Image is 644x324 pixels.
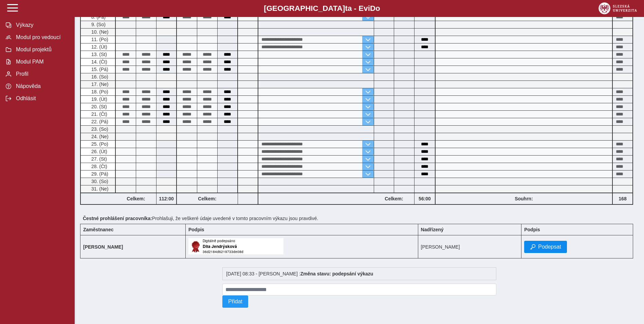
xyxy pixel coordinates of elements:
[599,2,637,14] img: logo_web_su.png
[90,164,107,169] span: 28. (Čt)
[538,244,561,250] span: Podepsat
[90,37,108,42] span: 11. (Po)
[90,134,109,139] span: 24. (Ne)
[375,4,380,13] span: o
[90,141,108,147] span: 25. (Po)
[300,271,373,276] b: Změna stavu: podepsání výkazu
[83,244,123,250] b: [PERSON_NAME]
[90,119,108,124] span: 22. (Pá)
[613,196,632,201] b: 168
[90,14,106,20] span: 8. (Pá)
[90,179,108,184] span: 30. (So)
[188,238,283,254] img: Digitálně podepsáno uživatelem
[374,196,414,201] b: Celkem:
[14,83,69,89] span: Nápověda
[90,74,108,79] span: 16. (So)
[90,111,107,117] span: 21. (Čt)
[90,89,108,94] span: 18. (Po)
[80,213,639,224] div: Prohlašuji, že veškeré údaje uvedené v tomto pracovním výkazu jsou pravdivé.
[90,171,108,177] span: 29. (Pá)
[83,216,152,221] b: Čestné prohlášení pracovníka:
[90,44,107,50] span: 12. (Út)
[90,126,108,132] span: 23. (So)
[415,196,435,201] b: 56:00
[90,22,106,27] span: 9. (So)
[90,104,107,109] span: 20. (St)
[188,227,204,232] b: Podpis
[222,267,496,280] div: [DATE] 08:33 - [PERSON_NAME] :
[524,227,540,232] b: Podpis
[90,52,107,57] span: 13. (St)
[14,59,69,65] span: Modul PAM
[116,196,156,201] b: Celkem:
[222,295,248,308] button: Přidat
[14,22,69,28] span: Výkazy
[177,196,238,201] b: Celkem:
[14,95,69,102] span: Odhlásit
[90,186,109,192] span: 31. (Ne)
[83,227,113,232] b: Zaměstnanec
[418,235,521,258] td: [PERSON_NAME]
[90,149,107,154] span: 26. (Út)
[345,4,347,13] span: t
[370,4,375,13] span: D
[14,34,69,40] span: Modul pro vedoucí
[90,59,107,65] span: 14. (Čt)
[90,156,107,162] span: 27. (St)
[90,67,108,72] span: 15. (Pá)
[90,96,107,102] span: 19. (Út)
[524,241,567,253] button: Podepsat
[421,227,444,232] b: Nadřízený
[515,196,533,201] b: Souhrn:
[14,71,69,77] span: Profil
[14,47,69,53] span: Modul projektů
[20,4,624,13] b: [GEOGRAPHIC_DATA] a - Evi
[90,29,109,35] span: 10. (Ne)
[157,196,176,201] b: 112:00
[90,82,109,87] span: 17. (Ne)
[228,299,242,305] span: Přidat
